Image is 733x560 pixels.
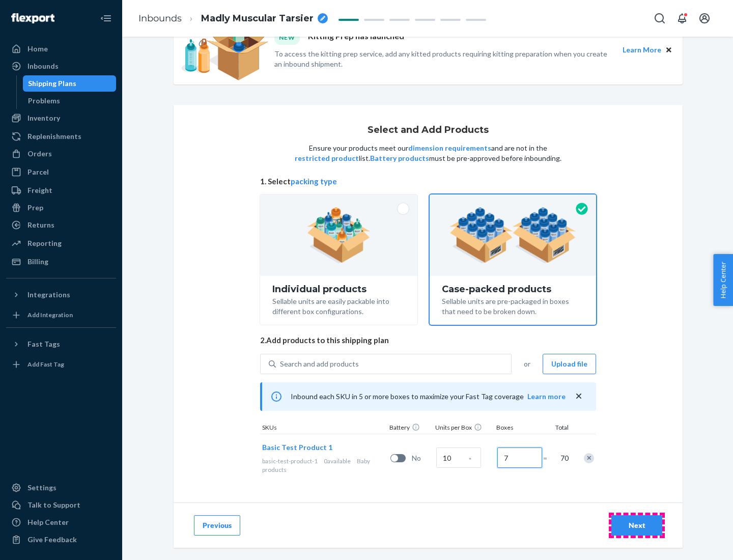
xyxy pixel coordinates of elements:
[6,497,116,513] a: Talk to Support
[324,457,351,465] span: 0 available
[194,515,240,536] button: Previous
[27,167,49,177] div: Parcel
[27,517,69,527] div: Help Center
[291,176,337,187] button: packing type
[442,284,584,294] div: Case-packed products
[27,220,54,230] div: Returns
[27,360,64,369] div: Add Fast Tag
[368,125,489,135] h1: Select and Add Products
[28,96,60,106] div: Problems
[6,110,116,126] a: Inventory
[433,423,494,434] div: Units per Box
[96,8,116,29] button: Close Navigation
[27,500,80,510] div: Talk to Support
[27,535,77,545] div: Give Feedback
[27,311,73,319] div: Add Integration
[6,514,116,530] a: Help Center
[6,531,116,548] button: Give Feedback
[449,207,576,263] img: case-pack.59cecea509d18c883b923b81aeac6d0b.png
[308,31,404,44] p: Kitting Prep has launched
[260,176,596,187] span: 1. Select
[11,13,54,23] img: Flexport logo
[274,49,613,69] p: To access the kitting prep service, add any kitted products requiring kitting preparation when yo...
[6,287,116,303] button: Integrations
[412,453,432,463] span: No
[27,113,60,123] div: Inventory
[280,359,359,369] div: Search and add products
[262,443,332,452] span: Basic Test Product 1
[620,520,654,530] div: Next
[27,257,48,267] div: Billing
[27,185,52,195] div: Freight
[262,457,386,474] div: Baby products
[27,149,52,159] div: Orders
[442,294,584,317] div: Sellable units are pre-packaged in boxes that need to be broken down.
[260,382,596,411] div: Inbound each SKU in 5 or more boxes to maximize your Fast Tag coverage
[6,146,116,162] a: Orders
[6,182,116,199] a: Freight
[27,131,81,142] div: Replenishments
[558,453,569,463] span: 70
[650,8,670,29] button: Open Search Box
[130,4,336,34] ol: breadcrumbs
[543,453,553,463] span: =
[672,8,692,29] button: Open notifications
[611,515,662,536] button: Next
[260,335,596,346] span: 2. Add products to this shipping plan
[6,307,116,323] a: Add Integration
[436,447,481,468] input: Case Quantity
[387,423,433,434] div: Battery
[6,128,116,145] a: Replenishments
[574,391,584,402] button: close
[27,238,62,248] div: Reporting
[138,13,182,24] a: Inbounds
[497,447,542,468] input: Number of boxes
[262,442,332,453] button: Basic Test Product 1
[27,203,43,213] div: Prep
[694,8,715,29] button: Open account menu
[663,44,674,55] button: Close
[6,480,116,496] a: Settings
[6,58,116,74] a: Inbounds
[6,254,116,270] a: Billing
[272,284,405,294] div: Individual products
[623,44,661,55] button: Learn More
[23,75,117,92] a: Shipping Plans
[408,143,491,153] button: dimension requirements
[27,61,59,71] div: Inbounds
[272,294,405,317] div: Sellable units are easily packable into different box configurations.
[27,483,57,493] div: Settings
[6,217,116,233] a: Returns
[6,164,116,180] a: Parcel
[295,153,359,163] button: restricted product
[524,359,530,369] span: or
[6,336,116,352] button: Fast Tags
[260,423,387,434] div: SKUs
[527,391,566,402] button: Learn more
[545,423,571,434] div: Total
[6,41,116,57] a: Home
[584,453,594,463] div: Remove Item
[6,356,116,373] a: Add Fast Tag
[294,143,562,163] p: Ensure your products meet our and are not in the list. must be pre-approved before inbounding.
[6,200,116,216] a: Prep
[27,339,60,349] div: Fast Tags
[27,44,48,54] div: Home
[494,423,545,434] div: Boxes
[27,290,70,300] div: Integrations
[713,254,733,306] button: Help Center
[28,78,76,89] div: Shipping Plans
[370,153,429,163] button: Battery products
[307,207,371,263] img: individual-pack.facf35554cb0f1810c75b2bd6df2d64e.png
[274,31,300,44] div: NEW
[201,12,314,25] span: Madly Muscular Tarsier
[262,457,318,465] span: basic-test-product-1
[23,93,117,109] a: Problems
[6,235,116,251] a: Reporting
[543,354,596,374] button: Upload file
